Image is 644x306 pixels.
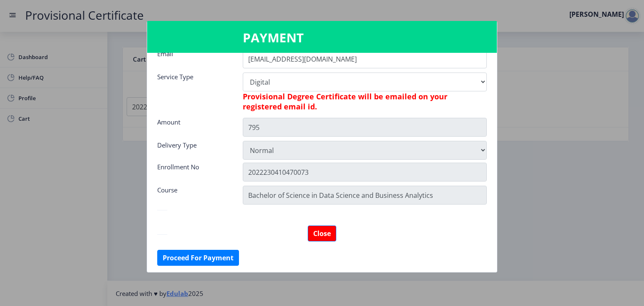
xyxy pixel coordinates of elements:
div: Email [151,49,236,66]
button: Close [308,226,336,241]
div: Amount [151,118,236,135]
button: Proceed For Payment [157,250,239,266]
input: Amount [243,118,487,137]
input: Zipcode [243,186,487,205]
h3: PAYMENT [243,29,401,46]
div: Course [151,186,236,202]
h6: Provisional Degree Certificate will be emailed on your registered email id. [243,91,487,112]
input: Zipcode [243,163,487,182]
input: Email [243,49,487,68]
div: Delivery Type [151,141,236,158]
div: Enrollment No [151,163,236,179]
div: Service Type [151,73,236,113]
